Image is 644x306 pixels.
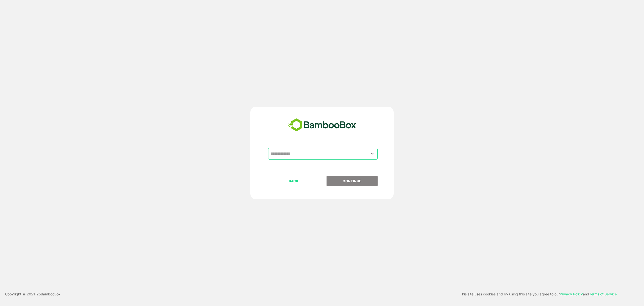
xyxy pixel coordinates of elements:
[560,292,583,296] a: Privacy Policy
[285,117,359,133] img: bamboobox
[268,176,319,186] button: BACK
[369,150,376,157] button: Open
[327,178,377,184] p: CONTINUE
[460,291,617,297] p: This site uses cookies and by using this site you agree to our and
[327,176,378,186] button: CONTINUE
[269,178,319,184] p: BACK
[589,292,617,296] a: Terms of Service
[5,291,61,297] p: Copyright © 2021- 25 BambooBox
